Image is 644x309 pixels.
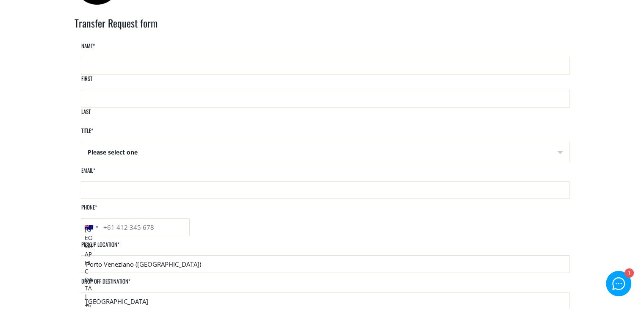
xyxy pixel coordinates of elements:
[81,240,119,255] label: Pickup location
[81,142,569,163] span: Please select one
[81,42,95,57] label: Name
[81,277,130,292] label: Drop off destination
[75,16,570,42] h2: Transfer Request form
[81,203,97,218] label: Phone
[81,127,93,141] label: Title
[81,74,92,89] label: First
[81,218,190,236] input: +61 412 345 678
[81,219,101,236] div: Selected country
[81,166,95,181] label: Email
[81,108,91,122] label: Last
[624,269,633,278] div: 1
